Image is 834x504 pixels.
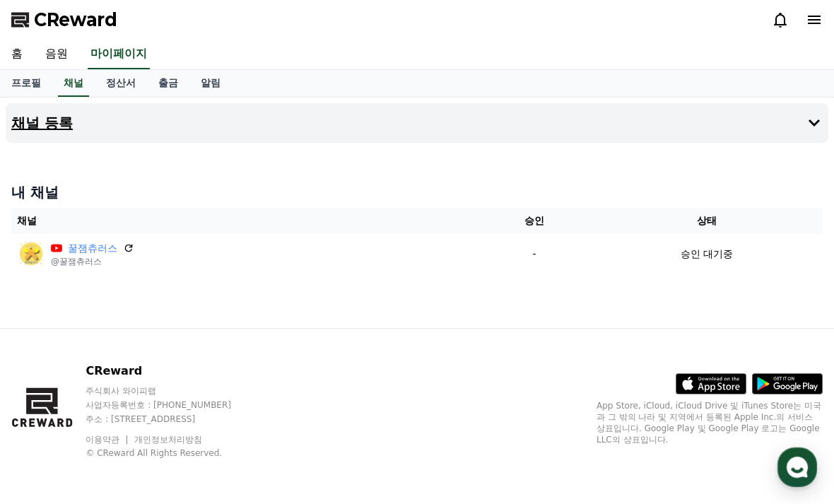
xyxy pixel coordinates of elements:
[182,387,271,422] a: 설정
[34,40,79,69] a: 음원
[45,408,53,419] span: 홈
[189,70,232,97] a: 알림
[86,399,258,411] p: 사업자등록번호 : [PHONE_NUMBER]
[681,247,733,262] p: 승인 대기중
[147,70,189,97] a: 출금
[68,241,117,256] a: 꿀잼츄러스
[34,8,117,31] span: CReward
[129,409,146,420] span: 대화
[11,208,478,234] th: 채널
[86,385,258,397] p: 주식회사 와이피랩
[11,182,823,202] h4: 내 채널
[134,435,202,445] a: 개인정보처리방침
[4,387,93,422] a: 홈
[17,240,45,268] img: 꿀잼츄러스
[597,400,823,445] p: App Store, iCloud, iCloud Drive 및 iTunes Store는 미국과 그 밖의 나라 및 지역에서 등록된 Apple Inc.의 서비스 상표입니다. Goo...
[6,103,828,143] button: 채널 등록
[93,387,182,422] a: 대화
[86,447,258,459] p: © CReward All Rights Reserved.
[218,408,235,419] span: 설정
[11,8,117,31] a: CReward
[86,435,130,445] a: 이용약관
[483,247,585,262] p: -
[86,363,258,380] p: CReward
[88,40,150,69] a: 마이페이지
[591,208,823,234] th: 상태
[11,115,73,131] h4: 채널 등록
[478,208,591,234] th: 승인
[86,414,258,425] p: 주소 : [STREET_ADDRESS]
[51,256,134,267] p: @꿀잼츄러스
[58,70,89,97] a: 채널
[95,70,147,97] a: 정산서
